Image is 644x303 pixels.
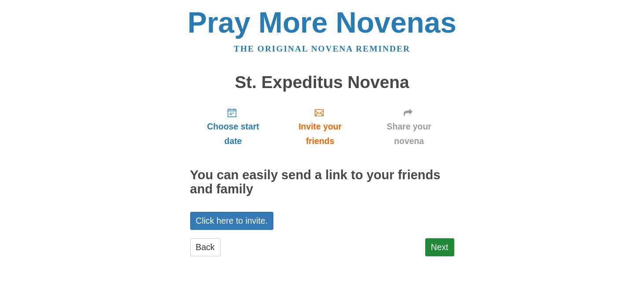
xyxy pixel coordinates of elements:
[190,238,221,256] a: Back
[425,238,454,256] a: Next
[190,100,276,153] a: Choose start date
[234,44,410,53] a: The original novena reminder
[285,119,355,148] span: Invite your friends
[190,212,274,230] a: Click here to invite.
[190,168,454,196] h2: You can easily send a link to your friends and family
[199,119,268,148] span: Choose start date
[276,100,364,153] a: Invite your friends
[364,100,454,153] a: Share your novena
[190,73,454,92] h1: St. Expeditus Novena
[188,6,456,39] a: Pray More Novenas
[373,119,445,148] span: Share your novena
